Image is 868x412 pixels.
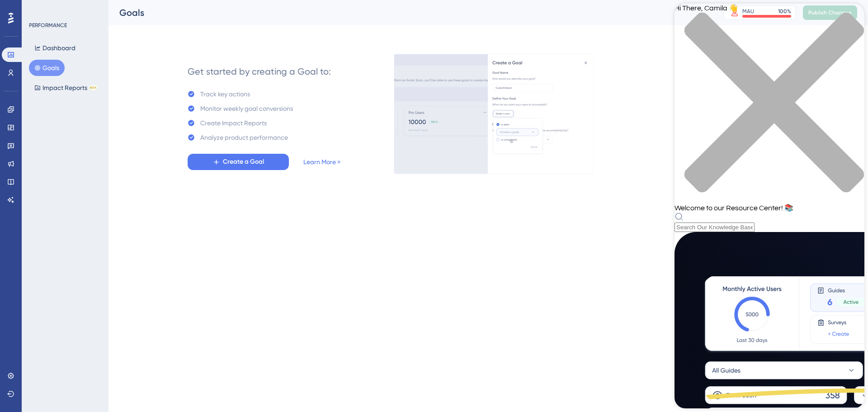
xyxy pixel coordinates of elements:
[188,65,331,78] div: Get started by creating a Goal to:
[21,2,57,13] span: Need Help?
[29,80,103,96] button: Impact ReportsBETA
[394,54,594,174] img: 4ba7ac607e596fd2f9ec34f7978dce69.gif
[29,60,65,76] button: Goals
[29,40,81,56] button: Dashboard
[303,156,340,167] a: Learn More >
[188,154,289,170] button: Create a Goal
[223,156,264,167] span: Create a Goal
[63,5,66,12] div: 1
[200,118,267,128] div: Create Impact Reports
[200,132,288,143] div: Analyze product performance
[119,6,701,19] div: Goals
[3,5,19,22] img: launcher-image-alternative-text
[200,89,250,99] div: Track key actions
[29,22,67,29] div: PERFORMANCE
[89,85,97,90] div: BETA
[200,103,293,114] div: Monitor weekly goal conversions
